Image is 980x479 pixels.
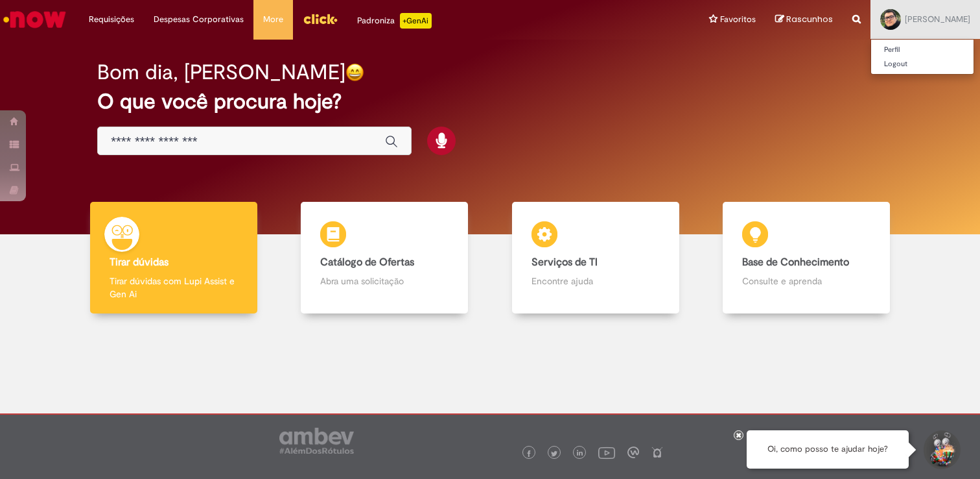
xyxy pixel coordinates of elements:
span: Despesas Corporativas [154,13,244,26]
img: logo_footer_youtube.png [598,444,615,461]
img: logo_footer_workplace.png [627,447,639,458]
p: +GenAi [400,13,432,29]
a: Perfil [871,43,974,57]
img: logo_footer_facebook.png [526,450,532,457]
a: Base de Conhecimento Consulte e aprenda [701,202,913,314]
h2: Bom dia, [PERSON_NAME] [97,61,345,84]
p: Tirar dúvidas com Lupi Assist e Gen Ai [110,275,238,301]
b: Serviços de TI [531,256,598,269]
button: Iniciar Conversa de Suporte [922,430,961,469]
a: Tirar dúvidas Tirar dúvidas com Lupi Assist e Gen Ai [68,202,279,314]
div: Padroniza [357,13,432,29]
a: Catálogo de Ofertas Abra uma solicitação [279,202,491,314]
span: More [263,13,283,26]
img: click_logo_yellow_360x200.png [303,9,338,29]
span: Rascunhos [786,13,833,25]
h2: O que você procura hoje? [97,90,883,113]
div: Oi, como posso te ajudar hoje? [747,430,909,469]
span: Requisições [89,13,134,26]
span: [PERSON_NAME] [905,14,970,25]
img: ServiceNow [1,6,68,32]
p: Abra uma solicitação [320,275,449,288]
img: logo_footer_naosei.png [651,447,663,458]
img: logo_footer_linkedin.png [577,450,583,458]
a: Rascunhos [775,14,833,26]
img: logo_footer_twitter.png [551,450,557,457]
img: logo_footer_ambev_rotulo_gray.png [279,428,354,454]
p: Consulte e aprenda [742,275,870,288]
b: Base de Conhecimento [742,256,849,269]
img: happy-face.png [345,63,364,82]
b: Tirar dúvidas [110,256,169,269]
p: Encontre ajuda [531,275,660,288]
b: Catálogo de Ofertas [320,256,414,269]
a: Serviços de TI Encontre ajuda [490,202,701,314]
a: Logout [871,57,974,71]
span: Favoritos [720,13,756,26]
